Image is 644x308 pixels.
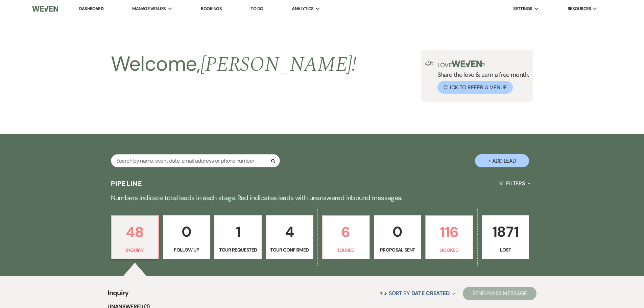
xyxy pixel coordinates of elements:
[430,221,469,243] p: 116
[430,246,469,254] p: Booked
[378,246,417,254] p: Proposal Sent
[270,246,309,254] p: Tour Confirmed
[463,287,536,300] button: Send Mass Message
[437,81,513,94] button: Click to Refer a Venue
[513,5,532,12] span: Settings
[201,6,222,11] a: Bookings
[251,6,263,11] a: To Do
[219,220,257,243] p: 1
[568,5,591,12] span: Resources
[322,215,370,259] a: 6Toured
[425,61,433,66] img: loud-speaker-illustration.svg
[219,246,257,254] p: Tour Requested
[486,220,525,243] p: 1871
[292,5,313,12] span: Analytics
[79,6,103,12] a: Dashboard
[433,61,529,94] div: Share the love & earn a free month.
[111,50,357,79] h2: Welcome,
[108,288,129,302] span: Inquiry
[111,154,280,167] input: Search by name, event date, email address or phone number
[116,246,154,254] p: Inquiry
[482,215,529,259] a: 1871Lost
[111,215,159,259] a: 48Inquiry
[214,215,262,259] a: 1Tour Requested
[374,215,421,259] a: 0Proposal Sent
[132,5,166,12] span: Manage Venues
[452,61,482,67] img: weven-logo-green.svg
[437,61,529,68] p: Love ?
[378,220,417,243] p: 0
[327,221,365,243] p: 6
[475,154,529,167] button: + Add Lead
[167,220,206,243] p: 0
[486,246,525,254] p: Lost
[379,290,387,297] span: ↑↓
[200,49,357,80] span: [PERSON_NAME] !
[425,215,473,259] a: 116Booked
[327,246,365,254] p: Toured
[111,179,143,188] h3: Pipeline
[411,290,450,297] span: Date Created
[270,220,309,243] p: 4
[377,284,458,302] button: Sort By Date Created
[163,215,210,259] a: 0Follow Up
[79,192,566,203] p: Numbers indicate total leads in each stage. Red indicates leads with unanswered inbound messages.
[266,215,313,259] a: 4Tour Confirmed
[167,246,206,254] p: Follow Up
[496,174,533,192] button: Filters
[116,221,154,243] p: 48
[32,2,58,16] img: Weven Logo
